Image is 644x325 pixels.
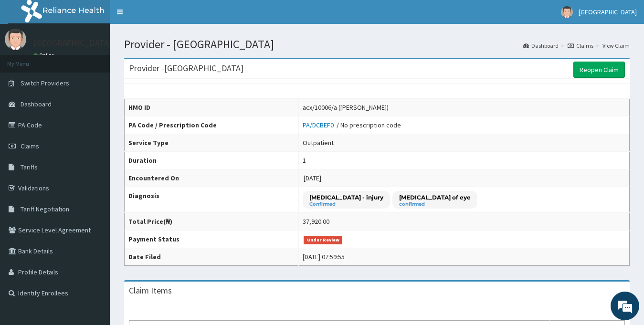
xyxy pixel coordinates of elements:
[21,163,38,171] span: Tariffs
[568,42,593,50] a: Claims
[303,121,337,129] a: PA/DCBEF0
[304,174,321,182] span: [DATE]
[33,39,112,47] p: [GEOGRAPHIC_DATA]
[125,213,299,231] th: Total Price(₦)
[129,64,243,73] h3: Provider - [GEOGRAPHIC_DATA]
[125,134,299,152] th: Service Type
[125,248,299,266] th: Date Filed
[303,103,389,112] div: acx/10006/a ([PERSON_NAME])
[579,8,637,16] span: [GEOGRAPHIC_DATA]
[561,6,573,18] img: User Image
[125,116,299,134] th: PA Code / Prescription Code
[125,152,299,169] th: Duration
[303,217,329,226] div: 37,920.00
[303,120,401,130] div: / No prescription code
[399,202,471,207] small: confirmed
[21,100,52,108] span: Dashboard
[125,99,299,116] th: HMO ID
[21,205,69,213] span: Tariff Negotiation
[523,42,559,50] a: Dashboard
[125,169,299,187] th: Encountered On
[602,42,630,50] a: View Claim
[21,79,69,87] span: Switch Providers
[129,286,172,295] h3: Claim Items
[303,252,345,262] div: [DATE] 07:59:55
[304,236,342,244] span: Under Review
[124,38,630,51] h1: Provider - [GEOGRAPHIC_DATA]
[21,142,39,150] span: Claims
[33,52,56,59] a: Online
[5,29,26,50] img: User Image
[125,187,299,213] th: Diagnosis
[309,193,383,201] p: [MEDICAL_DATA] - injury
[125,231,299,248] th: Payment Status
[303,138,334,147] div: Outpatient
[309,202,383,207] small: Confirmed
[303,156,306,165] div: 1
[399,193,471,201] p: [MEDICAL_DATA] of eye
[573,62,625,78] a: Reopen Claim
